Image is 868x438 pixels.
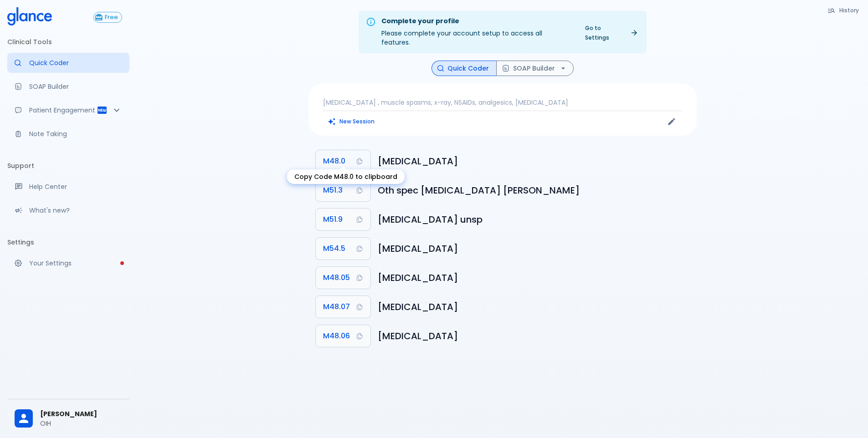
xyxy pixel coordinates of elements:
[378,329,689,343] h6: Spinal stenosis, lumbar region
[29,259,122,268] p: Your Settings
[378,183,689,198] h6: Other specified intervertebral disc degeneration
[93,12,129,23] a: Click to view or change your subscription
[323,213,343,226] span: M51.9
[101,14,122,21] span: Free
[580,21,643,44] a: Go to Settings
[7,53,129,73] a: Moramiz: Find ICD10AM codes instantly
[323,115,380,128] button: Clears all inputs and results.
[40,409,122,419] span: [PERSON_NAME]
[496,61,574,76] button: SOAP Builder
[29,58,122,67] p: Quick Coder
[7,200,129,220] div: Recent updates and feature releases
[29,82,122,91] p: SOAP Builder
[29,106,97,115] p: Patient Engagement
[29,206,122,215] p: What's new?
[316,209,370,230] button: Copy Code M51.9 to clipboard
[316,179,370,201] button: Copy Code M51.3 to clipboard
[323,155,345,168] span: M48.0
[378,241,689,256] h6: Low back pain
[378,270,689,285] h6: Spinal stenosis, thoracolumbar region
[316,296,370,318] button: Copy Code M48.07 to clipboard
[7,177,129,197] a: Get help from our support team
[381,16,572,26] div: Complete your profile
[378,154,689,168] h6: Spinal stenosis
[287,169,405,184] div: Copy Code M48.0 to clipboard
[316,325,370,347] button: Copy Code M48.06 to clipboard
[40,419,122,428] p: OIH
[323,242,345,255] span: M54.5
[316,150,370,172] button: Copy Code M48.0 to clipboard
[7,124,129,144] a: Advanced note-taking
[378,212,689,227] h6: Intervertebral disc disorder, unspecified
[7,155,129,177] li: Support
[7,100,129,120] div: Patient Reports & Referrals
[316,267,370,289] button: Copy Code M48.05 to clipboard
[823,4,864,17] button: History
[431,61,497,76] button: Quick Coder
[323,184,343,197] span: M51.3
[7,76,129,97] a: Docugen: Compose a clinical documentation in seconds
[378,300,689,314] h6: Spinal stenosis, lumbosacral region
[93,12,122,23] button: Free
[29,129,122,138] p: Note Taking
[323,271,350,284] span: M48.05
[29,182,122,191] p: Help Center
[316,238,370,260] button: Copy Code M54.5 to clipboard
[7,403,129,434] div: [PERSON_NAME]OIH
[7,253,129,273] a: Please complete account setup
[323,300,350,313] span: M48.07
[665,115,678,128] button: Edit
[7,231,129,253] li: Settings
[7,31,129,53] li: Clinical Tools
[381,14,572,51] div: Please complete your account setup to access all features.
[323,330,350,342] span: M48.06
[323,98,682,107] p: [MEDICAL_DATA] , muscle spasms, x-ray, NSAIDs, analgesics, [MEDICAL_DATA]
